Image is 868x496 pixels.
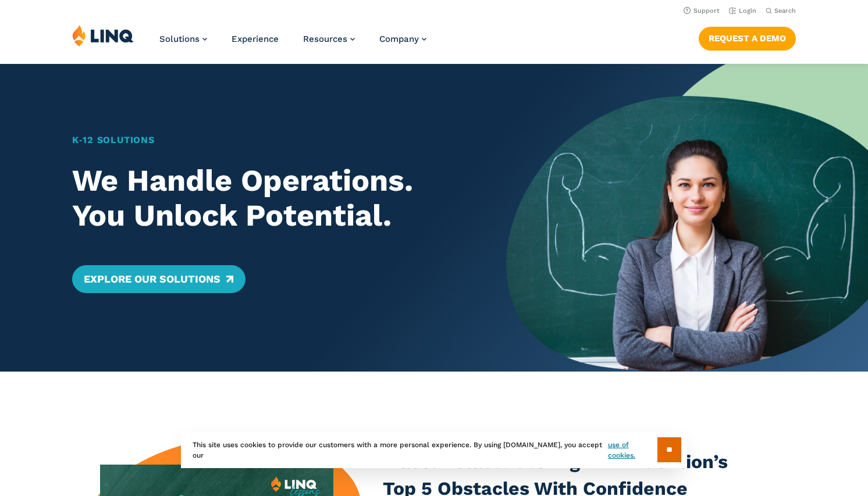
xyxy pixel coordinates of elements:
h2: We Handle Operations. You Unlock Potential. [72,163,471,233]
nav: Primary Navigation [159,24,426,63]
a: Login [729,7,756,15]
span: Company [379,34,419,44]
span: Resources [303,34,347,44]
span: Search [774,7,796,15]
a: Explore Our Solutions [72,265,245,293]
button: Open Search Bar [766,6,796,15]
a: Request a Demo [699,27,796,50]
img: Home Banner [506,64,868,372]
a: Support [684,7,720,15]
a: use of cookies. [608,440,657,461]
a: Experience [232,34,279,44]
div: This site uses cookies to provide our customers with a more personal experience. By using [DOMAIN... [181,431,687,468]
span: Solutions [159,34,200,44]
nav: Button Navigation [699,24,796,50]
a: Resources [303,34,355,44]
h1: K‑12 Solutions [72,133,471,147]
img: LINQ | K‑12 Software [72,24,134,47]
a: Solutions [159,34,207,44]
a: Company [379,34,426,44]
